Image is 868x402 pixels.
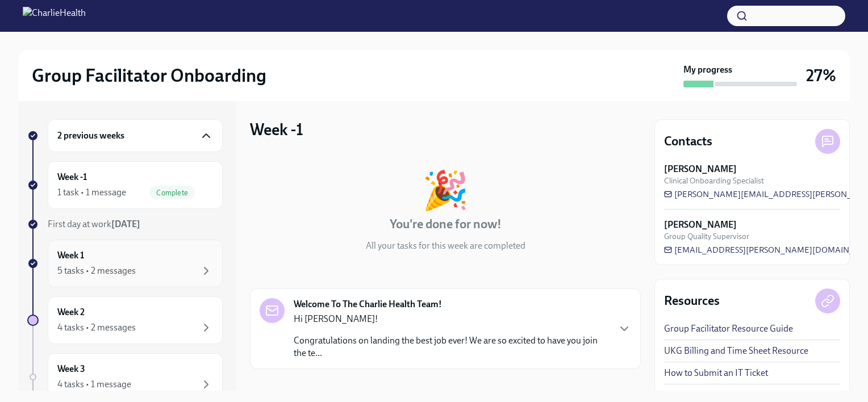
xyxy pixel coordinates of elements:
[664,219,737,231] strong: [PERSON_NAME]
[57,265,136,277] div: 5 tasks • 2 messages
[664,292,720,309] h4: Resources
[27,161,223,209] a: Week -11 task • 1 messageComplete
[32,64,266,87] h2: Group Facilitator Onboarding
[57,321,136,334] div: 4 tasks • 2 messages
[23,7,86,25] img: CharlieHealth
[390,216,502,233] h4: You're done for now!
[664,389,762,401] a: GF Onboarding Checklist
[48,119,223,152] div: 2 previous weeks
[57,186,126,199] div: 1 task • 1 message
[57,249,84,262] h6: Week 1
[57,378,131,391] div: 4 tasks • 1 message
[57,363,85,375] h6: Week 3
[664,367,768,379] a: How to Submit an IT Ticket
[664,163,737,175] strong: [PERSON_NAME]
[250,119,303,140] h3: Week -1
[57,129,124,142] h6: 2 previous weeks
[366,240,525,252] p: All your tasks for this week are completed
[664,231,749,242] span: Group Quality Supervisor
[664,133,712,150] h4: Contacts
[27,353,223,401] a: Week 34 tasks • 1 message
[294,298,442,311] strong: Welcome To The Charlie Health Team!
[294,334,608,359] p: Congratulations on landing the best job ever! We are so excited to have you join the te...
[294,313,608,325] p: Hi [PERSON_NAME]!
[27,296,223,344] a: Week 24 tasks • 2 messages
[664,345,808,357] a: UKG Billing and Time Sheet Resource
[57,306,85,319] h6: Week 2
[57,171,87,183] h6: Week -1
[806,65,836,86] h3: 27%
[27,240,223,287] a: Week 15 tasks • 2 messages
[27,218,223,231] a: First day at work[DATE]
[48,219,140,229] span: First day at work
[664,175,764,186] span: Clinical Onboarding Specialist
[683,64,732,76] strong: My progress
[111,219,140,229] strong: [DATE]
[422,171,469,209] div: 🎉
[664,323,793,335] a: Group Facilitator Resource Guide
[149,189,195,197] span: Complete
